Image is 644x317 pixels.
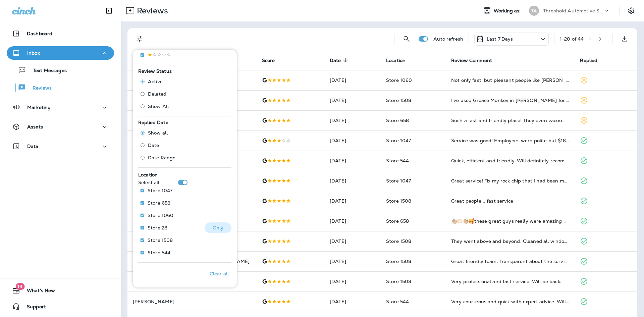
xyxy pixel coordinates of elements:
p: Threshold Automotive Service dba Grease Monkey [543,8,603,13]
span: Review Comment [451,57,501,63]
span: Review Comment [451,58,492,63]
span: Replied [580,58,597,63]
p: Auto refresh [433,36,463,42]
td: [DATE] [324,271,381,292]
td: [DATE] [324,70,381,90]
button: Collapse Sidebar [100,4,118,17]
p: Store 544 [148,250,170,255]
p: Dashboard [27,31,52,36]
span: Deleted [148,91,166,97]
span: Store 544 [386,299,409,305]
div: Such a fast and friendly place! They even vacuumed my car! And I only got an oil change! I'll def... [451,117,570,124]
span: Date [330,58,341,63]
p: Marketing [27,105,51,110]
span: Show All [148,104,169,109]
button: Dashboard [7,27,114,40]
span: Date Range [148,155,175,160]
button: Assets [7,120,114,134]
div: I've used Grease Monkey in Kimberly for my last 2 oil changes. They are so kind and keep you info... [451,97,570,104]
span: Store 1508 [386,238,411,244]
td: [DATE] [324,211,381,231]
span: Date [148,143,159,148]
p: Inbox [27,50,40,56]
p: Clear all [210,271,229,276]
span: Show all [148,130,168,136]
td: [DATE] [324,191,381,211]
p: Store 28 [148,225,167,230]
p: Reviews [26,85,52,92]
span: Store 1508 [386,198,411,204]
span: Location [386,57,414,63]
span: Date [330,57,350,63]
button: Filters [133,32,146,46]
button: Inbox [7,46,114,60]
span: Store 1060 [386,77,412,83]
button: 19What's New [7,284,114,297]
p: Reviews [134,6,168,16]
div: Great people....fast service [451,198,570,204]
div: Quick, efficient and friendly. Will definitely recommend to others. [451,157,570,164]
span: Review Status [138,68,172,74]
span: Location [386,58,406,63]
span: Replied [580,57,606,63]
p: Select all [138,180,159,185]
td: [DATE] [324,90,381,110]
span: Store 1508 [386,97,411,103]
p: [PERSON_NAME] [133,299,251,304]
div: TA [529,6,539,16]
td: [DATE] [324,231,381,251]
p: Last 7 Days [487,36,513,42]
span: Store 1508 [386,258,411,264]
div: 👏🏼🫶🏻👏🏼🥰these great guys really were amazing gave a peace of mine at my old age😊after other car de... [451,218,570,224]
td: [DATE] [324,151,381,171]
div: Great friendly team. Transparent about the services. Some things are speedy but if you don’t want... [451,258,570,265]
button: Clear all [207,265,231,282]
div: Great service! Fix my rock chip that I had been meaning to call my insurance about. [451,177,570,184]
div: Very courteous and quick with expert advice. Will continue coming here for all my routine mainten... [451,298,570,305]
span: Store 658 [386,117,409,123]
button: Marketing [7,101,114,114]
span: 19 [15,283,24,290]
div: Filters [133,46,237,287]
button: Search Reviews [400,32,413,46]
span: Working as: [494,8,522,14]
button: Settings [625,5,637,17]
button: Support [7,300,114,313]
span: Support [20,304,46,312]
p: Text Messages [26,68,67,74]
button: Data [7,140,114,153]
p: Store 1508 [148,237,173,243]
div: 1 - 20 of 44 [560,36,584,42]
td: [DATE] [324,171,381,191]
span: Store 1508 [386,278,411,284]
button: Text Messages [7,63,114,77]
p: Data [27,144,39,149]
p: Only [213,225,224,230]
button: Export as CSV [618,32,631,46]
span: Score [262,58,275,63]
div: They went above and beyond. Cleaned all windows and vacuumed inside my car checked tire pressures... [451,238,570,245]
div: Very professional and fast service. Will be back. [451,278,570,285]
span: Store 658 [386,218,409,224]
div: Not only fast, but pleasant people like Amber make it an easy and smooth experience. [451,77,570,84]
p: Assets [27,124,43,129]
button: Only [205,222,231,233]
span: What's New [20,288,55,296]
p: Store 658 [148,200,170,206]
p: Store 1047 [148,188,172,193]
td: [DATE] [324,110,381,130]
span: Active [148,79,163,84]
td: [DATE] [324,251,381,271]
span: Store 544 [386,158,409,164]
span: Store 1047 [386,178,411,184]
td: [DATE] [324,130,381,151]
td: [DATE] [324,292,381,312]
span: Store 1047 [386,138,411,144]
button: Reviews [7,81,114,95]
div: Service was good! Employees were polite but $180.00 for an oil change and an air filter on a gas ... [451,137,570,144]
span: Replied Date [138,119,168,125]
span: Location [138,172,158,178]
span: Score [262,57,284,63]
p: Store 1060 [148,213,173,218]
